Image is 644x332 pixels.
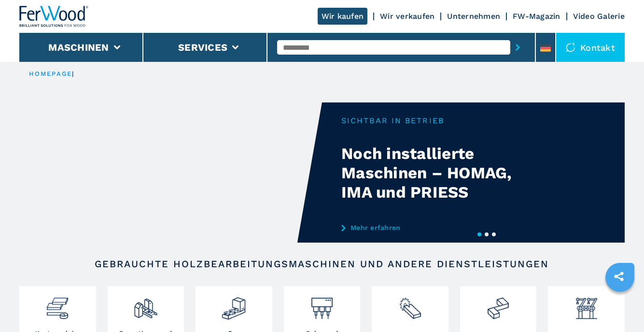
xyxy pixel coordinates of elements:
[29,70,72,77] a: HOMEPAGE
[178,42,227,53] button: Services
[309,289,335,321] img: foratrici_inseritrici_2.png
[380,12,434,21] a: Wir verkaufen
[19,102,322,243] video: Your browser does not support the video tag.
[510,36,525,58] button: submit-button
[19,6,89,27] img: Ferwood
[45,289,70,321] img: bordatrici_1.png
[477,232,481,236] button: 1
[50,258,595,270] h2: Gebrauchte Holzbearbeitungsmaschinen und andere Dienstleistungen
[492,232,496,236] button: 3
[573,12,625,21] a: Video Galerie
[398,289,423,321] img: sezionatrici_2.png
[447,12,500,21] a: Unternehmen
[221,289,246,321] img: centro_di_lavoro_cnc_2.png
[607,264,631,289] a: sharethis
[341,224,531,231] a: Mehr erfahren
[556,33,625,62] div: Kontakt
[318,8,368,25] a: Wir kaufen
[72,70,74,77] span: |
[566,43,575,52] img: Kontakt
[513,12,560,21] a: FW-Magazin
[486,289,511,321] img: linee_di_produzione_2.png
[133,289,158,321] img: squadratrici_2.png
[48,42,109,53] button: Maschinen
[485,232,489,236] button: 2
[574,289,599,321] img: automazione.png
